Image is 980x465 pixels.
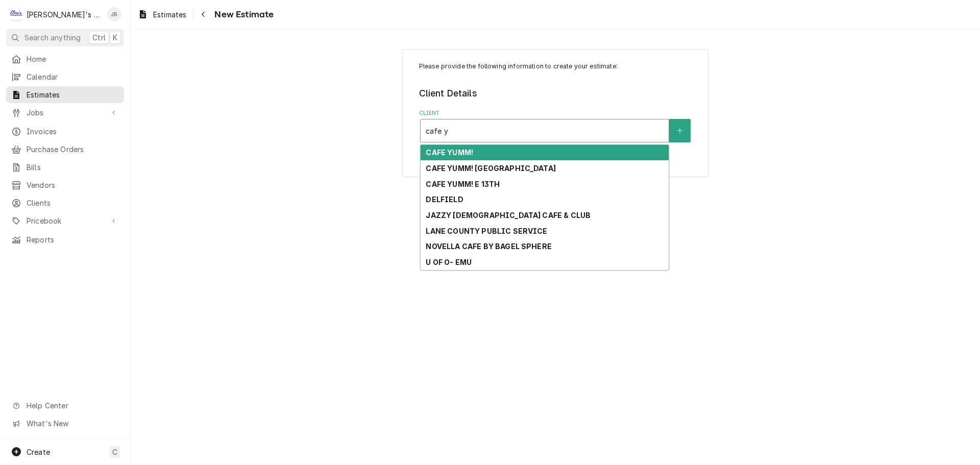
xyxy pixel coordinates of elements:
span: Jobs [27,107,104,118]
a: Go to Jobs [6,104,124,121]
div: Clay's Refrigeration's Avatar [9,7,23,21]
div: Estimate Create/Update Form [419,62,692,142]
a: Calendar [6,68,124,85]
span: Reports [27,234,119,245]
a: Invoices [6,123,124,140]
span: Search anything [24,32,81,43]
a: Go to What's New [6,415,124,432]
span: Clients [27,198,119,208]
strong: LANE COUNTY PUBLIC SERVICE [426,227,547,235]
div: Estimate Create/Update [402,49,708,177]
legend: Client Details [419,87,692,100]
a: Home [6,51,124,67]
div: Client [419,109,692,142]
span: Invoices [27,126,119,137]
span: Help Center [27,400,118,411]
button: Create New Client [669,119,691,142]
span: Purchase Orders [27,144,119,155]
span: Estimates [153,9,186,20]
span: Vendors [27,180,119,190]
a: Estimates [6,86,124,103]
p: Please provide the following information to create your estimate: [419,62,692,71]
span: Estimates [27,89,119,100]
strong: CAFE YUMM! [426,148,473,157]
span: K [113,32,117,43]
strong: U OF O- EMU [426,258,472,266]
strong: DELFIELD [426,195,463,204]
a: Clients [6,194,124,211]
strong: NOVELLA CAFE BY BAGEL SPHERE [426,242,551,251]
span: Home [27,54,119,64]
a: Vendors [6,177,124,193]
a: Estimates [134,6,190,23]
span: Ctrl [92,32,106,43]
span: Bills [27,162,119,173]
a: Go to Pricebook [6,212,124,229]
span: Calendar [27,71,119,82]
span: Pricebook [27,215,104,226]
strong: CAFE YUMM! [GEOGRAPHIC_DATA] [426,164,555,173]
button: Navigate back [195,6,211,22]
span: C [112,447,117,457]
a: Go to Help Center [6,397,124,414]
div: C [9,7,23,21]
div: [PERSON_NAME]'s Refrigeration [27,9,102,20]
div: JR [107,7,121,21]
strong: CAFE YUMM! E 13TH [426,180,500,188]
button: Search anythingCtrlK [6,29,124,46]
a: Reports [6,231,124,248]
div: Jeff Rue's Avatar [107,7,121,21]
span: What's New [27,418,118,429]
label: Client [419,109,692,117]
a: Bills [6,159,124,176]
span: Create [27,448,50,456]
strong: JAZZY [DEMOGRAPHIC_DATA] CAFE & CLUB [426,211,591,219]
a: Purchase Orders [6,141,124,158]
svg: Create New Client [677,127,683,134]
span: New Estimate [211,8,274,21]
